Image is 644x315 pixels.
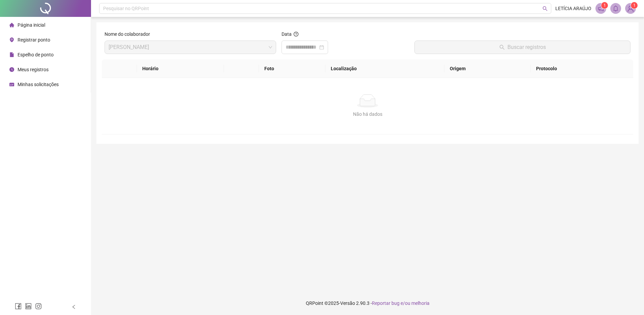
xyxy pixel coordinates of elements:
[105,30,154,38] label: Nome do colaborador
[325,59,444,78] th: Localização
[9,23,14,27] span: home
[25,303,32,310] span: linkedin
[71,305,76,309] span: left
[372,300,430,306] span: Reportar bug e/ou melhoria
[633,3,636,8] span: 1
[9,52,14,57] span: file
[294,32,298,36] span: question-circle
[259,59,325,78] th: Foto
[18,82,59,87] span: Minhas solicitações
[110,110,625,118] div: Não há dados
[9,67,14,72] span: clock-circle
[137,59,224,78] th: Horário
[18,67,49,72] span: Meus registros
[414,41,631,54] button: Buscar registros
[543,6,548,11] span: search
[15,303,22,310] span: facebook
[91,291,644,315] footer: QRPoint © 2025 - 2.90.3 -
[18,22,45,28] span: Página inicial
[613,5,619,11] span: bell
[18,52,54,57] span: Espelho de ponto
[35,303,42,310] span: instagram
[444,59,531,78] th: Origem
[604,3,606,8] span: 1
[109,41,272,54] span: LETÍCIA DE OLIVEIRA ARAÚJO
[9,82,14,87] span: schedule
[9,37,14,42] span: environment
[18,37,50,43] span: Registrar ponto
[625,3,636,14] img: 83917
[531,59,633,78] th: Protocolo
[598,5,604,11] span: notification
[601,2,608,9] sup: 1
[340,300,355,306] span: Versão
[282,31,292,37] span: Data
[631,2,638,9] sup: Atualize o seu contato no menu Meus Dados
[555,5,591,12] span: LETÍCIA ARAÚJO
